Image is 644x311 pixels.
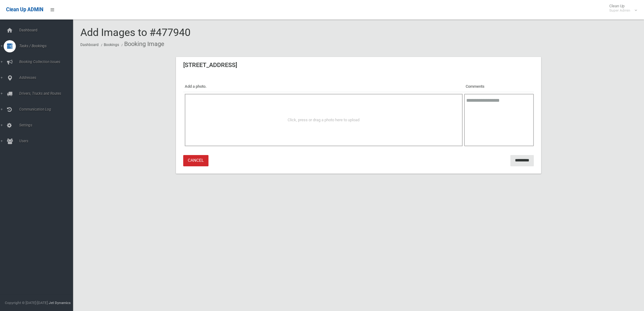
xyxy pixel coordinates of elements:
strong: Jet Dynamics [49,301,71,305]
small: Super Admin [609,8,630,13]
span: Users [17,139,78,143]
li: Booking Image [120,38,164,50]
span: Clean Up ADMIN [6,7,43,12]
span: Communication Log [17,107,78,111]
span: Booking Collection Issues [17,60,78,64]
span: Add Images to #477940 [80,26,191,38]
th: Add a photo. [183,81,464,92]
a: Cancel [183,155,208,166]
span: Drivers, Trucks and Routes [17,91,78,96]
span: Dashboard [17,28,78,32]
span: Tasks / Bookings [17,44,78,48]
span: Click, press or drag a photo here to upload [288,118,359,122]
h3: [STREET_ADDRESS] [183,62,237,68]
span: Copyright © [DATE]-[DATE] [5,301,48,305]
span: Addresses [17,76,78,80]
th: Comments [464,81,534,92]
span: Settings [17,123,78,127]
a: Bookings [104,43,119,47]
a: Dashboard [80,43,99,47]
span: Clean Up [606,4,636,13]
